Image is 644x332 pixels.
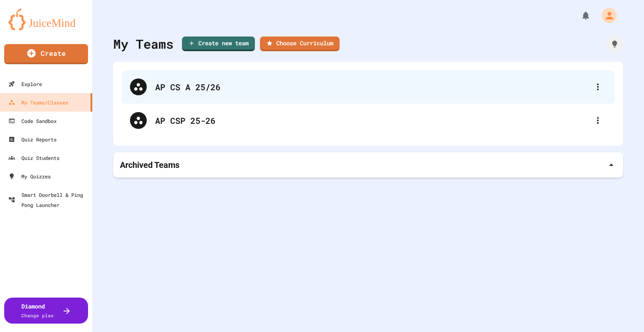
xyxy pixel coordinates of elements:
[4,298,88,324] button: DiamondChange plan
[8,79,42,89] div: Explore
[182,37,255,51] a: Create new team
[8,153,60,163] div: Quiz Students
[113,34,174,53] div: My Teams
[122,104,615,137] div: AP CSP 25-26
[8,171,51,181] div: My Quizzes
[8,134,57,144] div: Quiz Reports
[8,8,84,30] img: logo-orange.svg
[260,37,340,51] a: Choose Curriculum
[8,116,57,126] div: Code Sandbox
[8,190,89,210] div: Smart Doorbell & Ping Pong Launcher
[155,114,589,127] div: AP CSP 25-26
[122,70,615,104] div: AP CS A 25/26
[155,81,589,93] div: AP CS A 25/26
[4,44,88,64] a: Create
[565,8,593,23] div: My Notifications
[120,159,179,171] p: Archived Teams
[8,97,68,107] div: My Teams/Classes
[606,36,623,52] div: How it works
[21,312,54,319] span: Change plan
[21,302,54,319] div: Diamond
[593,6,619,25] div: My Account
